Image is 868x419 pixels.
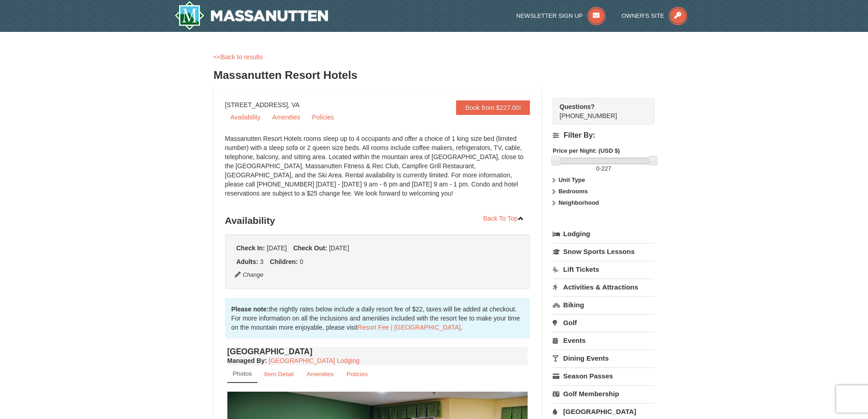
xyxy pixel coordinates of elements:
a: Policies [307,110,339,124]
strong: Adults: [236,258,258,265]
h4: Filter By: [553,131,654,140]
h3: Massanutten Resort Hotels [214,66,655,84]
span: 227 [601,165,611,172]
span: Managed By [227,357,265,364]
a: <<Back to results [214,53,263,61]
strong: Questions? [560,103,595,110]
a: Season Passes [553,367,654,384]
a: Massanutten Resort [175,1,329,30]
span: [PHONE_NUMBER] [560,102,638,119]
a: Lift Tickets [553,261,654,278]
div: the nightly rates below include a daily resort fee of $22, taxes will be added at checkout. For m... [225,298,530,338]
strong: Unit Type [559,176,585,183]
a: Newsletter Sign Up [516,12,606,19]
strong: : [227,357,267,364]
span: 0 [300,258,303,265]
img: Massanutten Resort Logo [175,1,329,30]
button: Change [234,270,264,280]
h3: Availability [225,212,530,230]
span: [DATE] [267,244,287,252]
strong: Neighborhood [559,199,599,206]
span: 0 [596,165,599,172]
a: Golf [553,314,654,331]
strong: Children: [270,258,298,265]
div: Massanutten Resort Hotels rooms sleep up to 4 occupants and offer a choice of 1 king size bed (li... [225,134,530,207]
a: Item Detail [258,365,300,383]
a: [GEOGRAPHIC_DATA] Lodging [269,357,360,364]
strong: Check Out: [293,244,327,252]
small: Item Detail [264,371,294,378]
a: Events [553,332,654,349]
strong: Bedrooms [559,188,588,195]
a: Amenities [301,365,340,383]
a: Policies [340,365,374,383]
span: [DATE] [329,244,349,252]
span: Owner's Site [621,12,664,19]
a: Book from $227.00! [456,100,530,115]
small: Policies [346,371,368,378]
small: Amenities [307,371,334,378]
strong: Please note: [231,305,269,313]
span: 3 [260,258,264,265]
strong: Check In: [236,244,265,252]
a: Biking [553,296,654,313]
a: Availability [225,110,266,124]
a: Resort Fee | [GEOGRAPHIC_DATA] [358,324,461,331]
a: Back To Top [478,212,530,225]
a: Lodging [553,226,654,242]
strong: Price per Night: (USD $) [553,147,620,154]
a: Snow Sports Lessons [553,243,654,260]
a: Owner's Site [621,12,687,19]
a: Amenities [267,110,305,124]
label: - [553,164,654,173]
a: Activities & Attractions [553,279,654,295]
span: Newsletter Sign Up [516,12,583,19]
a: Dining Events [553,350,654,367]
a: Photos [227,365,257,383]
h4: [GEOGRAPHIC_DATA] [227,347,528,356]
small: Photos [233,370,252,377]
a: Golf Membership [553,385,654,402]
